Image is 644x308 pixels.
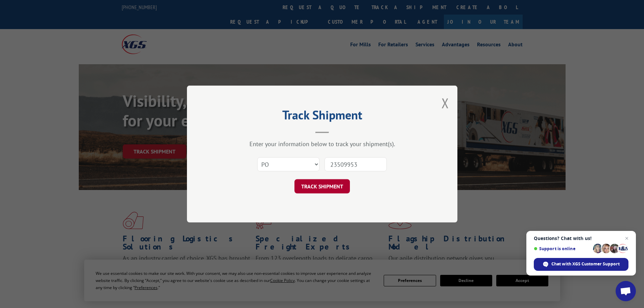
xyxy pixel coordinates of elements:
[221,110,424,123] h2: Track Shipment
[616,281,636,301] a: Open chat
[325,157,387,171] input: Number(s)
[551,261,620,267] span: Chat with XGS Customer Support
[534,258,628,271] span: Chat with XGS Customer Support
[221,140,424,148] div: Enter your information below to track your shipment(s).
[294,179,350,193] button: TRACK SHIPMENT
[442,94,449,112] button: Close modal
[534,246,591,251] span: Support is online
[534,236,628,241] span: Questions? Chat with us!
